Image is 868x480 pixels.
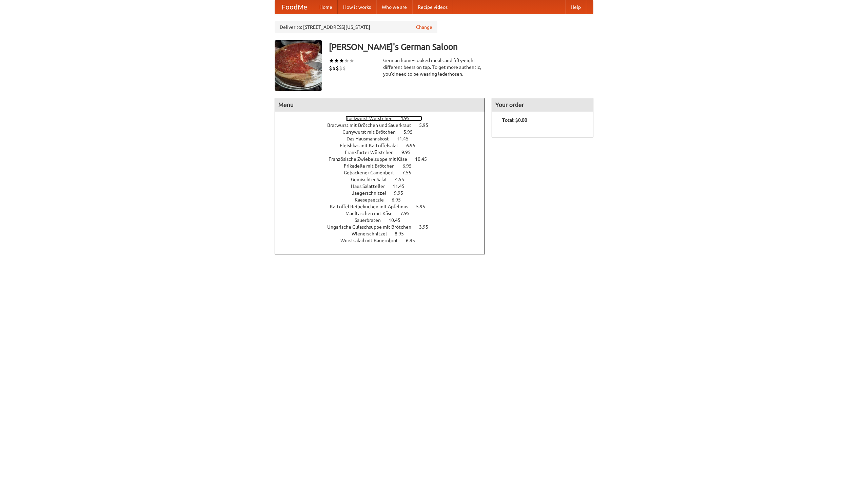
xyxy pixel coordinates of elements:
[330,204,415,209] span: Kartoffel Reibekuchen mit Apfelmus
[400,116,416,121] span: 4.95
[355,197,413,203] a: Kaesepaetzle 6.95
[394,190,410,196] span: 9.95
[355,197,391,203] span: Kaesepaetzle
[349,57,354,64] li: ★
[352,190,393,196] span: Jaegerschnitzel
[329,156,439,162] a: Französische Zwiebelsuppe mit Käse 10.45
[327,224,418,230] span: Ungarische Gulaschsuppe mit Brötchen
[397,136,415,141] span: 11.45
[344,163,424,169] a: Frikadelle mit Brötchen 6.95
[502,117,527,123] b: Total: $0.00
[352,190,416,196] a: Jaegerschnitzel 9.95
[334,57,339,64] li: ★
[402,170,418,175] span: 7.55
[338,0,376,14] a: How it works
[352,231,416,236] a: Wienerschnitzel 8.95
[342,129,425,135] a: Currywurst mit Brötchen 5.95
[342,64,346,72] li: $
[376,0,412,14] a: Who we are
[330,204,438,209] a: Kartoffel Reibekuchen mit Apfelmus 5.95
[339,57,344,64] li: ★
[342,129,402,135] span: Currywurst mit Brötchen
[355,217,413,223] a: Sauerbraten 10.45
[275,0,314,14] a: FoodMe
[403,129,419,135] span: 5.95
[329,156,414,162] span: Französische Zwiebelsuppe mit Käse
[332,64,336,72] li: $
[389,217,407,223] span: 10.45
[416,204,432,209] span: 5.95
[401,150,417,155] span: 9.95
[339,64,342,72] li: $
[340,238,428,243] a: Wurstsalad mit Bauernbrot 6.95
[395,231,411,236] span: 8.95
[351,177,394,182] span: Gemischter Salat
[415,156,434,162] span: 10.45
[347,136,396,141] span: Das Hausmannskost
[340,143,405,148] span: Fleishkas mit Kartoffelsalat
[412,0,453,14] a: Recipe videos
[344,170,424,175] a: Gebackener Camenbert 7.55
[351,177,417,182] a: Gemischter Salat 4.55
[351,184,392,189] span: Haus Salatteller
[344,163,401,169] span: Frikadelle mit Brötchen
[347,136,421,141] a: Das Hausmannskost 11.45
[416,24,432,31] a: Change
[336,64,339,72] li: $
[400,211,416,216] span: 7.95
[419,122,435,128] span: 5.95
[345,150,423,155] a: Frankfurter Würstchen 9.95
[340,238,405,243] span: Wurstsalad mit Bauernbrot
[346,211,399,216] span: Maultaschen mit Käse
[393,184,411,189] span: 11.45
[352,231,394,236] span: Wienerschnitzel
[492,98,593,112] h4: Your order
[314,0,338,14] a: Home
[345,150,400,155] span: Frankfurter Würstchen
[395,177,411,182] span: 4.55
[346,211,422,216] a: Maultaschen mit Käse 7.95
[275,40,322,91] img: angular.jpg
[275,21,437,33] div: Deliver to: [STREET_ADDRESS][US_STATE]
[565,0,586,14] a: Help
[383,57,485,77] div: German home-cooked meals and fifty-eight different beers on tap. To get more authentic, you'd nee...
[327,122,418,128] span: Bratwurst mit Brötchen und Sauerkraut
[340,143,428,148] a: Fleishkas mit Kartoffelsalat 6.95
[329,64,332,72] li: $
[392,197,408,203] span: 6.95
[406,143,422,148] span: 6.95
[344,170,401,175] span: Gebackener Camenbert
[402,163,418,169] span: 6.95
[346,116,422,121] a: Bockwurst Würstchen 4.95
[406,238,422,243] span: 6.95
[419,224,435,230] span: 3.95
[346,116,399,121] span: Bockwurst Würstchen
[344,57,349,64] li: ★
[275,98,485,112] h4: Menu
[329,40,593,54] h3: [PERSON_NAME]'s German Saloon
[355,217,388,223] span: Sauerbraten
[329,57,334,64] li: ★
[351,184,417,189] a: Haus Salatteller 11.45
[327,122,441,128] a: Bratwurst mit Brötchen und Sauerkraut 5.95
[327,224,441,230] a: Ungarische Gulaschsuppe mit Brötchen 3.95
